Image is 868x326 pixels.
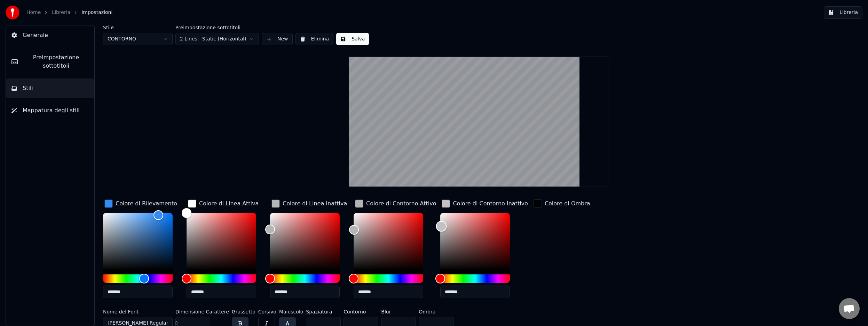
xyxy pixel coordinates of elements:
button: Colore di Rilevamento [103,198,179,209]
label: Corsivo [258,309,276,314]
div: Color [354,213,423,270]
button: Preimpostazione sottotitoli [6,48,94,76]
nav: breadcrumb [26,9,112,16]
div: Hue [440,274,510,283]
div: Hue [187,274,256,283]
div: Colore di Linea Inattiva [283,199,347,208]
a: Home [26,9,41,16]
button: Elimina [295,33,334,45]
button: New [262,33,293,45]
button: Mappatura degli stili [6,101,94,120]
img: youka [6,6,19,20]
button: Colore di Contorno Attivo [354,198,437,209]
div: Color [103,213,173,270]
span: Generale [23,31,48,39]
button: Salva [336,33,369,45]
button: Colore di Ombra [532,198,592,209]
div: Colore di Linea Attiva [199,199,259,208]
label: Ombra [419,309,453,314]
span: Impostazioni [81,9,112,16]
div: Color [440,213,510,270]
button: Colore di Linea Attiva [187,198,260,209]
label: Nome del Font [103,309,173,314]
button: Colore di Linea Inattiva [270,198,348,209]
div: Hue [103,274,173,283]
label: Contorno [344,309,378,314]
label: Stile [103,25,173,30]
div: Hue [270,274,340,283]
a: Libreria [52,9,70,16]
label: Preimpostazione sottotitoli [175,25,259,30]
span: Preimpostazione sottotitoli [23,53,89,70]
button: Libreria [824,6,862,19]
label: Grassetto [232,309,255,314]
a: Aprire la chat [839,298,860,319]
div: Colore di Contorno Attivo [366,199,436,208]
div: Colore di Rilevamento [116,199,177,208]
div: Colore di Ombra [545,199,590,208]
div: Color [187,213,256,270]
div: Colore di Contorno Inattivo [453,199,528,208]
label: Dimensione Carattere [175,309,229,314]
button: Colore di Contorno Inattivo [440,198,529,209]
label: Spaziatura [306,309,341,314]
div: Hue [354,274,423,283]
label: Maiuscolo [279,309,303,314]
label: Blur [381,309,416,314]
button: Generale [6,25,94,45]
div: Color [270,213,340,270]
span: Stili [23,84,33,92]
button: Stili [6,78,94,98]
span: Mappatura degli stili [23,106,80,115]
